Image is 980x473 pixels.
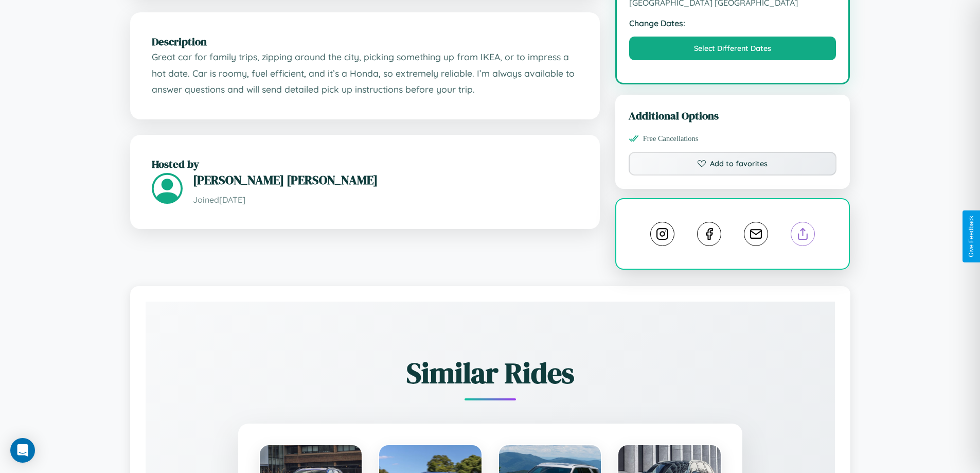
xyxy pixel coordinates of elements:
h3: Additional Options [629,108,837,123]
span: Free Cancellations [643,134,699,143]
p: Joined [DATE] [193,192,578,207]
h2: Similar Rides [182,353,799,393]
button: Add to favorites [629,152,837,176]
h2: Hosted by [152,156,578,171]
div: Give Feedback [968,216,975,257]
h3: [PERSON_NAME] [PERSON_NAME] [193,171,578,188]
strong: Change Dates: [629,18,836,28]
h2: Description [152,34,578,49]
div: Open Intercom Messenger [10,438,35,463]
button: Select Different Dates [629,37,836,60]
p: Great car for family trips, zipping around the city, picking something up from IKEA, or to impres... [152,49,578,98]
